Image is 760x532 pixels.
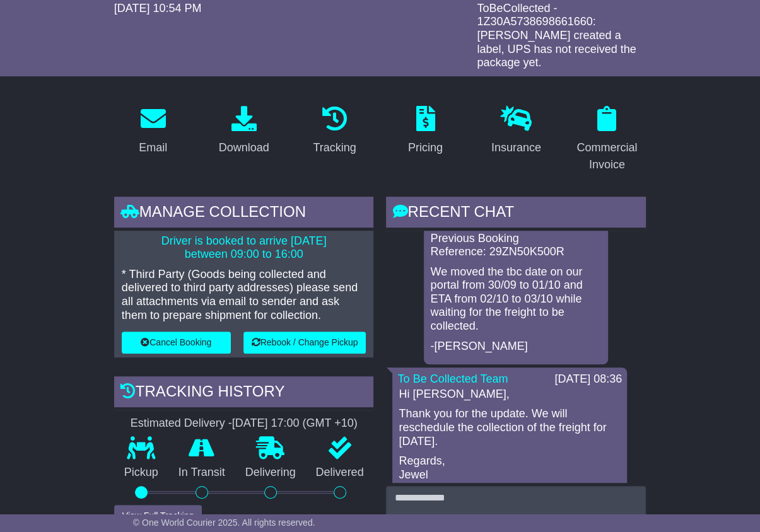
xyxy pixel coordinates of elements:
[114,466,168,480] p: Pickup
[305,101,364,161] a: Tracking
[243,332,366,354] button: Rebook / Change Pickup
[430,340,602,354] p: -[PERSON_NAME]
[114,197,374,231] div: Manage collection
[408,139,443,156] div: Pricing
[400,101,451,161] a: Pricing
[399,407,621,448] p: Thank you for the update. We will reschedule the collection of the freight for [DATE].
[399,454,621,482] p: Regards, Jewel
[430,232,602,259] p: Previous Booking Reference: 29ZN50K500R
[430,265,602,333] p: We moved the tbc date on our portal from 30/09 to 01/10 and ETA from 02/10 to 03/10 while waiting...
[576,139,638,173] div: Commercial Invoice
[232,417,358,431] div: [DATE] 17:00 (GMT +10)
[122,268,366,322] p: * Third Party (Goods being collected and delivered to third party addresses) please send all atta...
[306,466,374,480] p: Delivered
[313,139,356,156] div: Tracking
[114,376,374,410] div: Tracking history
[211,101,278,161] a: Download
[491,139,541,156] div: Insurance
[477,2,636,69] span: ToBeCollected - 1Z30A5738698661660: [PERSON_NAME] created a label, UPS has not received the packa...
[399,388,621,402] p: Hi [PERSON_NAME],
[235,466,306,480] p: Delivering
[483,101,549,161] a: Insurance
[139,139,167,156] div: Email
[114,417,374,431] div: Estimated Delivery -
[122,234,366,262] p: Driver is booked to arrive [DATE] between 09:00 to 16:00
[168,466,235,480] p: In Transit
[114,2,202,14] span: [DATE] 10:54 PM
[554,373,622,386] div: [DATE] 08:36
[114,505,202,527] button: View Full Tracking
[568,101,646,178] a: Commercial Invoice
[131,101,175,161] a: Email
[397,373,508,385] a: To Be Collected Team
[219,139,269,156] div: Download
[133,518,315,528] span: © One World Courier 2025. All rights reserved.
[386,197,646,231] div: RECENT CHAT
[122,332,231,354] button: Cancel Booking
